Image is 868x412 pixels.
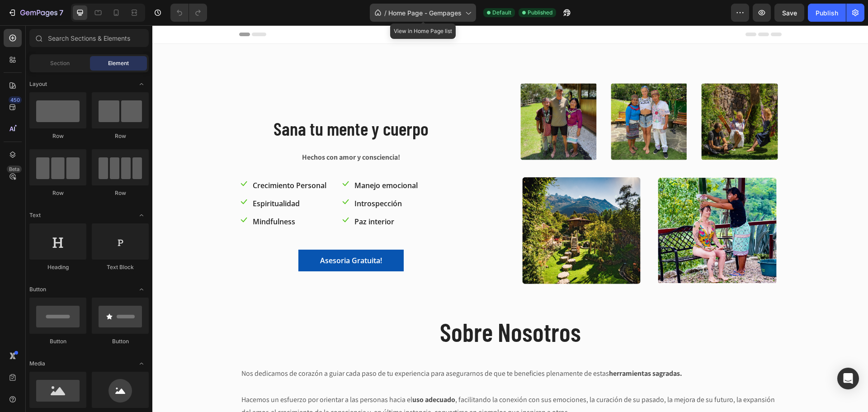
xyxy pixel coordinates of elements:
[50,59,70,67] span: Section
[260,369,303,379] strong: uso adecuado
[134,208,149,223] span: Toggle open
[29,80,47,88] span: Layout
[546,55,629,138] img: Alt Image
[170,4,207,22] div: Undo/Redo
[837,368,859,389] div: Open Intercom Messenger
[29,211,41,219] span: Text
[782,9,797,17] span: Save
[29,189,86,197] div: Row
[134,282,149,297] span: Toggle open
[202,191,242,202] p: Paz interior
[92,337,149,346] div: Button
[7,166,22,173] div: Beta
[457,343,530,353] strong: herramientas sagradas.
[134,356,149,371] span: Toggle open
[9,96,22,104] div: 450
[4,4,67,22] button: 7
[29,29,149,47] input: Search Sections & Elements
[528,9,552,17] span: Published
[134,77,149,91] span: Toggle open
[29,263,86,271] div: Heading
[146,224,251,246] a: Asesoria Gratuita!
[59,7,63,18] p: 7
[500,145,629,274] img: Alt Image
[29,285,46,294] span: Button
[816,8,838,18] div: Publish
[92,132,149,140] div: Row
[168,230,230,241] div: Asesoria Gratuita!
[29,132,86,140] div: Row
[92,189,149,197] div: Row
[365,55,448,138] img: Alt Image
[108,59,129,67] span: Element
[774,4,804,22] button: Save
[8,289,708,323] p: Sobre Nosotros
[808,4,846,22] button: Publish
[202,173,250,184] p: Introspección
[388,8,462,18] span: Home Page - Gempages
[29,337,86,346] div: Button
[455,55,538,138] img: Alt Image
[492,9,511,17] span: Default
[152,25,868,412] iframe: Design area
[29,360,45,368] span: Media
[202,155,265,166] p: Manejo emocional
[384,8,387,18] span: /
[365,145,494,274] img: Alt Image
[92,263,149,271] div: Text Block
